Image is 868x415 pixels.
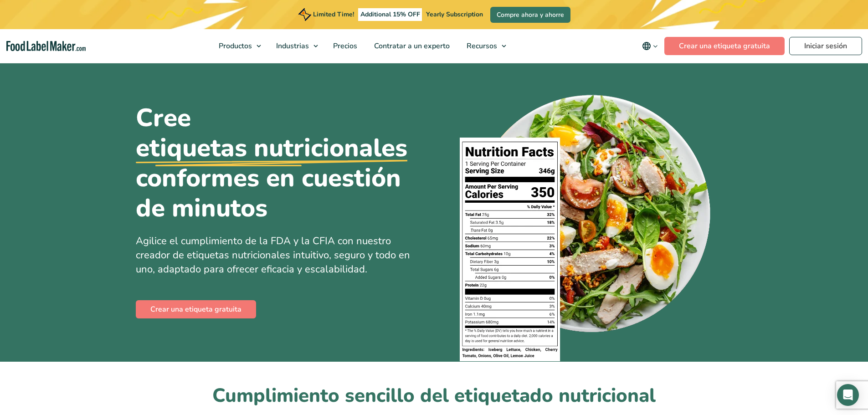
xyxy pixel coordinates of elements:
a: Iniciar sesión [789,37,862,55]
span: Yearly Subscription [426,10,483,19]
span: Industrias [273,41,310,51]
a: Compre ahora y ahorre [490,7,570,23]
span: Agilice el cumplimiento de la FDA y la CFIA con nuestro creador de etiquetas nutricionales intuit... [136,234,410,276]
a: Industrias [268,29,323,63]
div: Open Intercom Messenger [837,384,859,406]
a: Crear una etiqueta gratuita [664,37,785,55]
span: Additional 15% OFF [358,8,422,21]
span: Contratar a un experto [371,41,451,51]
a: Productos [211,29,266,63]
span: Limited Time! [313,10,354,19]
a: Recursos [458,29,511,63]
span: Recursos [464,41,498,51]
img: Un plato de comida con una etiqueta de información nutricional encima. [460,89,714,362]
a: Crear una etiqueta gratuita [136,300,256,318]
u: etiquetas nutricionales [136,133,407,163]
span: Productos [216,41,253,51]
span: Precios [330,41,358,51]
h1: Cree conformes en cuestión de minutos [136,103,427,223]
a: Contratar a un experto [366,29,456,63]
a: Precios [325,29,364,63]
h2: Cumplimiento sencillo del etiquetado nutricional [136,384,733,409]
